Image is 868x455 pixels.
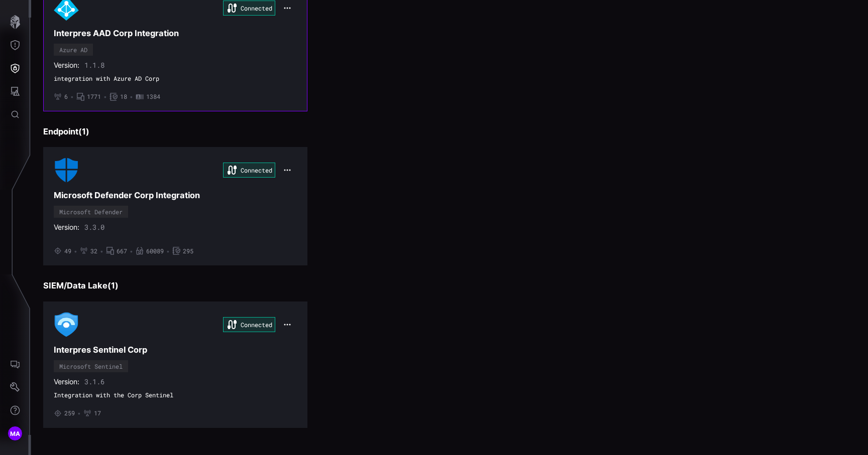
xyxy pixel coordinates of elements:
[87,93,101,101] span: 1771
[94,409,101,417] span: 17
[183,247,193,255] span: 295
[84,377,104,386] span: 3.1.6
[77,409,81,417] span: •
[64,247,71,255] span: 49
[64,409,75,417] span: 259
[59,209,123,215] div: Microsoft Defender
[223,1,275,16] div: Connected
[64,93,68,101] span: 6
[54,377,79,386] span: Version:
[59,47,87,53] div: Azure AD
[146,93,160,101] span: 1384
[146,247,164,255] span: 60089
[90,247,97,255] span: 32
[54,223,79,232] span: Version:
[54,190,297,201] h3: Microsoft Defender Corp Integration
[84,61,104,70] span: 1.1.8
[120,93,127,101] span: 18
[130,247,133,255] span: •
[54,61,79,70] span: Version:
[54,345,297,355] h3: Interpres Sentinel Corp
[10,428,21,439] span: MA
[223,163,275,178] div: Connected
[166,247,170,255] span: •
[100,247,103,255] span: •
[103,93,107,101] span: •
[43,126,856,137] h3: Endpoint ( 1 )
[130,93,133,101] span: •
[59,363,123,369] div: Microsoft Sentinel
[223,317,275,332] div: Connected
[54,312,79,337] img: Microsoft Sentinel
[84,223,104,232] span: 3.3.0
[74,247,77,255] span: •
[54,75,297,83] span: integration with Azure AD Corp
[54,391,297,399] span: Integration with the Corp Sentinel
[43,280,856,291] h3: SIEM/Data Lake ( 1 )
[117,247,127,255] span: 667
[70,93,74,101] span: •
[1,422,30,445] button: MA
[54,158,79,183] img: Microsoft Defender
[54,28,297,39] h3: Interpres AAD Corp Integration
